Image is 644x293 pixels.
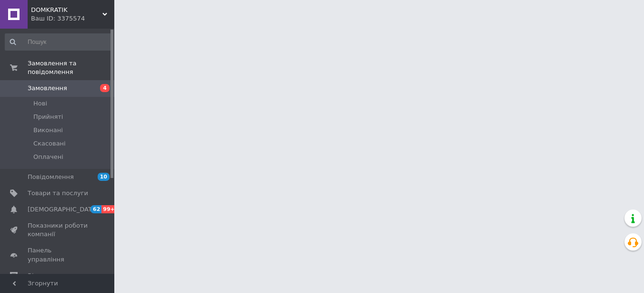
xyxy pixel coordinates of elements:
span: Виконані [33,126,63,135]
span: Нові [33,99,47,108]
span: 4 [100,84,110,92]
span: Скасовані [33,139,66,148]
span: Відгуки [28,272,52,280]
span: Оплачені [33,153,63,161]
span: Повідомлення [28,173,74,181]
input: Пошук [5,33,112,51]
div: Ваш ID: 3375574 [31,14,114,23]
span: 10 [98,173,110,181]
span: Товари та послуги [28,189,88,198]
span: Показники роботи компанії [28,221,88,239]
span: Панель управління [28,246,88,263]
span: [DEMOGRAPHIC_DATA] [28,205,98,214]
span: Замовлення та повідомлення [28,59,114,76]
span: Замовлення [28,84,67,93]
span: DOMKRATIK [31,6,102,14]
span: Прийняті [33,113,63,121]
span: 62 [91,205,101,213]
span: 99+ [101,205,117,213]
